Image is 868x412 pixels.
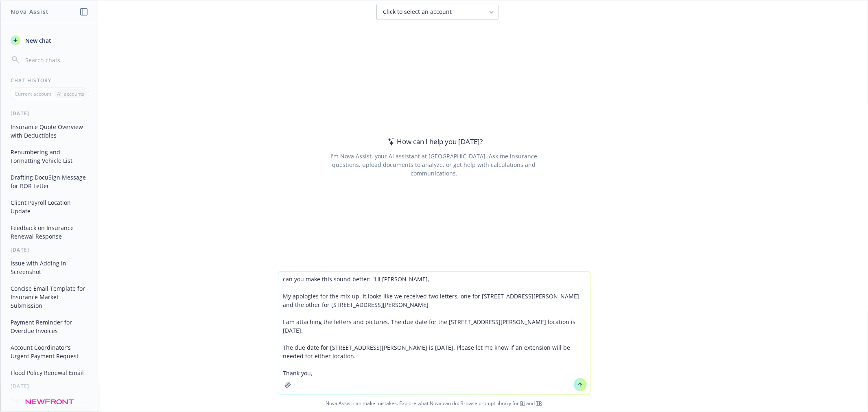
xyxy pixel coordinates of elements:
[7,316,92,337] button: Payment Reminder for Overdue Invoices
[376,4,498,20] button: Click to select an account
[24,36,51,45] span: New chat
[278,272,590,394] textarea: can you make this sound better: "Hi [PERSON_NAME], My apologies for the mix-up. It looks like we ...
[1,110,98,117] div: [DATE]
[383,8,452,16] span: Click to select an account
[385,136,483,147] div: How can I help you [DATE]?
[7,366,92,379] button: Flood Policy Renewal Email
[1,246,98,253] div: [DATE]
[24,54,88,66] input: Search chats
[7,282,92,312] button: Concise Email Template for Insurance Market Submission
[7,33,92,48] button: New chat
[7,120,92,142] button: Insurance Quote Overview with Deductibles
[15,90,51,97] p: Current account
[1,383,98,390] div: [DATE]
[7,256,92,278] button: Issue with Adding in Screenshot
[1,77,98,84] div: Chat History
[57,90,84,97] p: All accounts
[536,400,542,407] a: TR
[7,145,92,167] button: Renumbering and Formatting Vehicle List
[11,7,49,16] h1: Nova Assist
[4,395,864,412] span: Nova Assist can make mistakes. Explore what Nova can do: Browse prompt library for and
[7,196,92,218] button: Client Payroll Location Update
[7,221,92,243] button: Feedback on Insurance Renewal Response
[7,171,92,193] button: Drafting DocuSign Message for BOR Letter
[520,400,525,407] a: BI
[319,152,549,178] div: I'm Nova Assist, your AI assistant at [GEOGRAPHIC_DATA]. Ask me insurance questions, upload docum...
[7,341,92,363] button: Account Coordinator's Urgent Payment Request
